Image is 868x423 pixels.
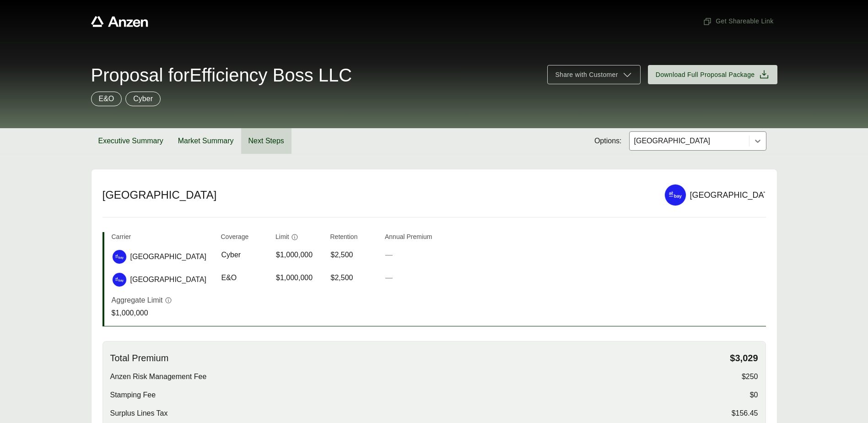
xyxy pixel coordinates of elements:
span: Proposal for Efficiency Boss LLC [91,66,352,84]
img: At-Bay logo [113,250,126,264]
span: — [385,251,393,259]
span: $250 [742,371,758,382]
th: Retention [330,232,378,245]
span: $1,000,000 [276,272,313,283]
h2: [GEOGRAPHIC_DATA] [102,188,653,202]
th: Annual Premium [385,232,432,245]
th: Coverage [221,232,269,245]
span: [GEOGRAPHIC_DATA] [130,274,207,285]
span: $2,500 [331,272,353,283]
p: E&O [99,93,114,104]
p: Aggregate Limit [112,295,163,306]
span: E&O [221,272,237,283]
span: Share with Customer [555,70,618,80]
span: $2,500 [331,249,353,260]
button: Share with Customer [547,65,640,84]
span: Total Premium [110,352,169,364]
img: At-Bay logo [113,273,126,287]
div: [GEOGRAPHIC_DATA] [690,189,776,201]
th: Limit [275,232,323,245]
span: Surplus Lines Tax [110,408,168,419]
span: — [385,274,393,282]
th: Carrier [112,232,214,245]
img: At-Bay logo [665,184,686,206]
a: Anzen website [91,16,148,27]
p: Cyber [133,93,153,104]
button: Get Shareable Link [699,13,777,30]
span: [GEOGRAPHIC_DATA] [130,251,207,262]
span: Cyber [221,249,241,260]
button: Download Full Proposal Package [648,65,777,84]
span: Get Shareable Link [703,16,773,26]
span: Options: [594,136,622,146]
button: Next Steps [241,128,291,154]
span: Anzen Risk Management Fee [110,371,207,382]
button: Executive Summary [91,128,171,154]
span: $1,000,000 [276,249,313,260]
span: $0 [750,390,758,401]
span: Stamping Fee [110,390,156,401]
p: $1,000,000 [112,308,172,319]
span: $3,029 [730,352,758,364]
span: Download Full Proposal Package [656,70,755,80]
button: Market Summary [171,128,241,154]
span: $156.45 [732,408,758,419]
